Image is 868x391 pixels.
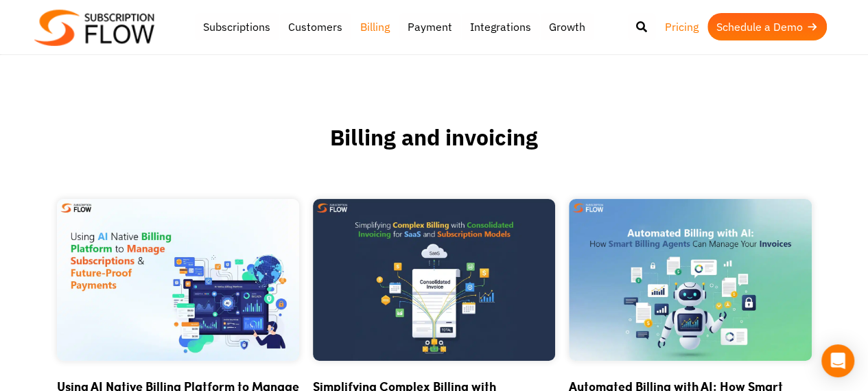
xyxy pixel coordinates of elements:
img: AI Native Billing Platform to Manage Subscriptions [57,199,299,361]
a: Payment [399,13,461,40]
a: Integrations [461,13,540,40]
img: Automated Billing with AI [569,199,811,361]
div: Open Intercom Messenger [821,344,854,377]
img: Subscriptionflow [34,10,154,46]
img: Consolidated Invoicing for SaaS [313,199,555,361]
a: Subscriptions [194,13,279,40]
a: Pricing [656,13,707,40]
a: Billing [351,13,399,40]
a: Customers [279,13,351,40]
a: Schedule a Demo [707,13,827,40]
a: Growth [540,13,594,40]
h1: Billing and invoicing [23,123,846,185]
